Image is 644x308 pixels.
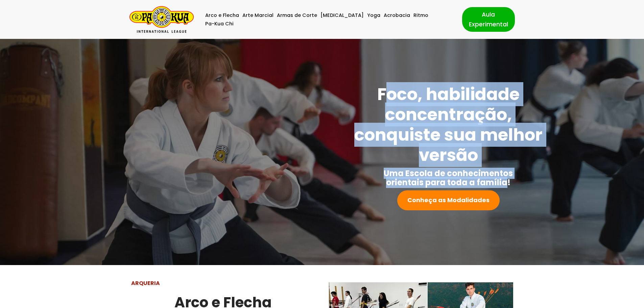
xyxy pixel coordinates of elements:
a: Yoga [367,11,380,20]
a: Arco e Flecha [205,11,239,20]
div: Menu primário [204,11,452,28]
strong: Conheça as Modalidades [407,196,490,204]
a: Ritmo [413,11,428,20]
strong: ARQUERIA [131,279,160,287]
a: Arte Marcial [242,11,273,20]
a: Pa-Kua Brasil Uma Escola de conhecimentos orientais para toda a família. Foco, habilidade concent... [129,6,194,33]
a: Conheça as Modalidades [397,190,500,210]
a: Armas de Corte [277,11,317,20]
a: Pa-Kua Chi [205,20,234,28]
strong: Foco, habilidade concentração, conquiste sua melhor versão [354,82,543,167]
a: [MEDICAL_DATA] [320,11,364,20]
a: Acrobacia [384,11,410,20]
a: Aula Experimental [462,7,515,31]
strong: Uma Escola de conhecimentos orientais para toda a família! [384,168,513,188]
